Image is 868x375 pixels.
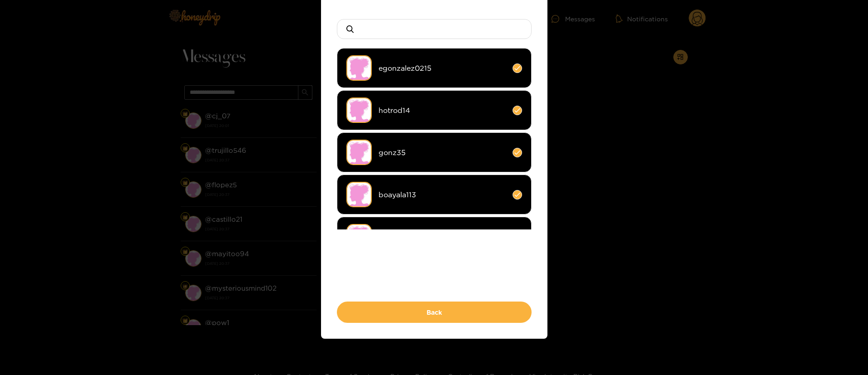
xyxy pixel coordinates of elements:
[346,97,372,123] img: no-avatar.png
[346,55,372,81] img: no-avatar.png
[379,190,506,200] span: boayala113
[379,147,506,158] span: gonz35
[379,63,506,73] span: egonzalez0215
[346,182,372,207] img: no-avatar.png
[379,105,506,116] span: hotrod14
[346,140,372,165] img: no-avatar.png
[346,224,372,249] img: no-avatar.png
[337,302,532,323] button: Back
